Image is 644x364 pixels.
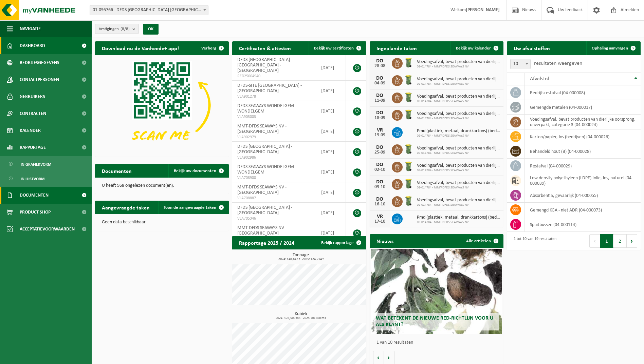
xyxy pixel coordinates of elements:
span: 01-095766 - DFDS BELGIUM NV - GENT [90,5,208,15]
div: DO [373,93,387,98]
p: U heeft 968 ongelezen document(en). [102,183,222,188]
img: WB-0140-HPE-GN-51 [403,74,414,86]
div: 02-10 [373,167,387,172]
span: VLA901278 [237,94,311,99]
span: 2024: 178,500 m3 - 2025: 88,860 m3 [236,317,366,320]
div: DO [373,197,387,202]
span: DFDS [GEOGRAPHIC_DATA] - [GEOGRAPHIC_DATA] [237,205,292,216]
span: MMT-DFDS SEAWAYS NV - [GEOGRAPHIC_DATA] [237,185,287,195]
img: Download de VHEPlus App [95,55,229,155]
td: [DATE] [316,81,346,101]
span: 02-014784 - MMT-DFDS SEAWAYS NV [417,220,500,224]
td: low density polyethyleen (LDPE) folie, los, naturel (04-000039) [525,173,641,188]
h2: Documenten [95,164,139,177]
span: 02-014784 - MMT-DFDS SEAWAYS NV [417,117,500,121]
div: 25-09 [373,150,387,155]
td: karton/papier, los (bedrijven) (04-000026) [525,129,641,144]
span: Rapportage [20,139,46,156]
span: 01-095766 - DFDS BELGIUM NV - GENT [90,5,208,15]
span: Voedingsafval, bevat producten van dierlijke oorsprong, onverpakt, categorie 3 [417,146,500,151]
span: DFDS [GEOGRAPHIC_DATA] [GEOGRAPHIC_DATA] - [GEOGRAPHIC_DATA] [237,57,290,73]
span: Pmd (plastiek, metaal, drankkartons) (bedrijven) [417,215,500,220]
span: Afvalstof [530,76,549,82]
a: Ophaling aanvragen [586,41,640,55]
span: Dashboard [20,37,45,54]
span: Bekijk uw kalender [456,46,491,50]
span: 02-014784 - MMT-DFDS SEAWAYS NV [417,186,500,190]
td: [DATE] [316,101,346,121]
span: Wat betekent de nieuwe RED-richtlijn voor u als klant? [376,316,493,327]
div: DO [373,58,387,64]
td: [DATE] [316,162,346,182]
span: 02-014784 - MMT-DFDS SEAWAYS NV [417,82,500,86]
button: Previous [589,234,600,248]
span: Voedingsafval, bevat producten van dierlijke oorsprong, onverpakt, categorie 3 [417,59,500,65]
h3: Tonnage [236,253,366,261]
div: 19-09 [373,133,387,138]
td: voedingsafval, bevat producten van dierlijke oorsprong, onverpakt, categorie 3 (04-000024) [525,115,641,129]
p: 1 van 10 resultaten [376,340,500,345]
div: 28-08 [373,64,387,68]
div: DO [373,76,387,81]
button: 2 [613,234,627,248]
td: gemengd KGA - niet ADR (04-000073) [525,203,641,217]
span: MMT-DFDS SEAWAYS NV - [GEOGRAPHIC_DATA] [237,124,287,134]
div: 18-09 [373,116,387,120]
span: 02-014784 - MMT-DFDS SEAWAYS NV [417,168,500,173]
a: In grafiekvorm [2,158,90,170]
span: Contracten [20,105,46,122]
span: 10 [511,59,530,69]
td: [DATE] [316,182,346,203]
span: 02-014784 - MMT-DFDS SEAWAYS NV [417,203,500,207]
span: Voedingsafval, bevat producten van dierlijke oorsprong, onverpakt, categorie 3 [417,163,500,168]
img: WB-0140-HPE-GN-51 [403,178,414,189]
div: 11-09 [373,98,387,103]
td: spuitbussen (04-000114) [525,217,641,232]
img: WB-0140-HPE-GN-51 [403,109,414,120]
div: DO [373,179,387,185]
span: DFDS [GEOGRAPHIC_DATA] - [GEOGRAPHIC_DATA] [237,144,292,155]
a: Alle artikelen [461,234,503,248]
span: Voedingsafval, bevat producten van dierlijke oorsprong, onverpakt, categorie 3 [417,94,500,99]
p: Geen data beschikbaar. [102,220,222,225]
span: Voedingsafval, bevat producten van dierlijke oorsprong, onverpakt, categorie 3 [417,198,500,203]
span: Voedingsafval, bevat producten van dierlijke oorsprong, onverpakt, categorie 3 [417,77,500,82]
span: DFDS SEAWAYS WONDELGEM - WONDELGEM [237,164,296,175]
h2: Certificaten & attesten [232,41,298,55]
div: VR [373,127,387,133]
span: Pmd (plastiek, metaal, drankkartons) (bedrijven) [417,128,500,134]
td: [DATE] [316,121,346,142]
td: [DATE] [316,142,346,162]
span: Gebruikers [20,88,45,105]
span: VLA705346 [237,216,311,221]
a: Bekijk uw documenten [168,164,228,178]
span: Voedingsafval, bevat producten van dierlijke oorsprong, onverpakt, categorie 3 [417,180,500,186]
span: MMT-DFDS SEAWAYS NV - [GEOGRAPHIC_DATA] [237,225,287,236]
div: 16-10 [373,202,387,207]
a: Bekijk uw kalender [450,41,503,55]
button: Vestigingen(8/8) [95,24,139,34]
td: [DATE] [316,55,346,81]
span: VLA902986 [237,155,311,160]
td: behandeld hout (B) (04-000028) [525,144,641,159]
span: Product Shop [20,204,51,221]
button: 1 [600,234,613,248]
span: Bekijk uw certificaten [314,46,354,50]
img: WB-0140-HPE-GN-51 [403,161,414,172]
span: VLA708900 [237,175,311,181]
label: resultaten weergeven [534,61,582,66]
span: Voedingsafval, bevat producten van dierlijke oorsprong, onverpakt, categorie 3 [417,111,500,117]
h3: Kubiek [236,312,366,320]
span: 02-014784 - MMT-DFDS SEAWAYS NV [417,134,500,138]
a: Toon de aangevraagde taken [158,201,228,214]
span: 10 [510,59,531,69]
span: DFDS SEAWAYS WONDELGEM - WONDELGEM [237,103,296,114]
span: 02-014784 - MMT-DFDS SEAWAYS NV [417,99,500,103]
div: DO [373,145,387,150]
a: Bekijk rapportage [316,236,366,249]
span: Ophaling aanvragen [592,46,628,50]
span: Verberg [201,46,216,50]
span: 02-014784 - MMT-DFDS SEAWAYS NV [417,151,500,155]
span: Navigatie [20,20,41,37]
span: Bekijk uw documenten [174,169,216,173]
